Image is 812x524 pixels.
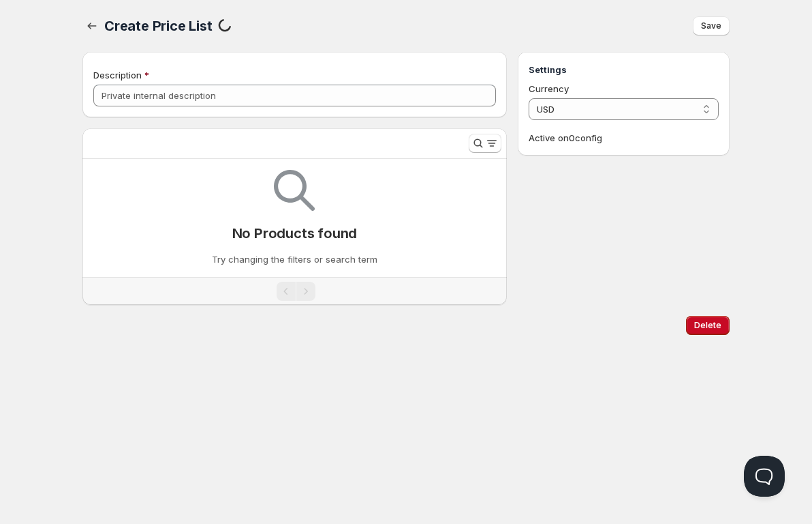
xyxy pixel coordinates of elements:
button: Delete [686,316,730,335]
span: Delete [694,320,721,331]
span: Currency [529,83,569,94]
nav: Pagination [82,277,507,305]
iframe: Help Scout Beacon - Open [744,456,785,497]
span: Create Price List [104,18,213,34]
p: Try changing the filters or search term [212,252,377,266]
span: Description [93,70,142,81]
button: Search and filter results [469,134,501,153]
h3: Settings [529,63,719,76]
button: Save [693,16,730,35]
span: Save [701,20,721,31]
p: Active on 0 config [529,131,719,145]
p: No Products found [232,225,358,242]
img: Empty search results [274,170,315,211]
input: Private internal description [93,85,496,106]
